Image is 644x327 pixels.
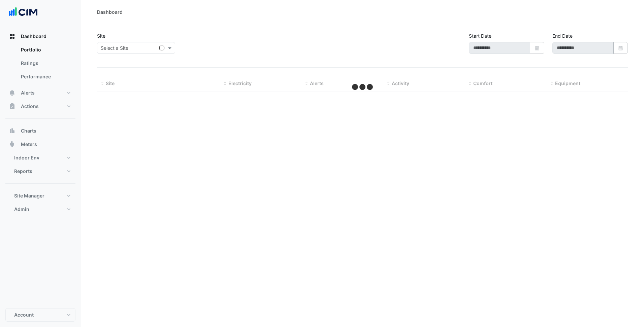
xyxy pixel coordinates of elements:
span: Equipment [555,80,580,86]
span: Comfort [473,80,492,86]
button: Reports [5,165,75,178]
span: Admin [14,206,29,213]
app-icon: Charts [9,128,15,134]
button: Charts [5,124,75,138]
span: Account [14,312,34,318]
span: Alerts [21,89,35,96]
button: Account [5,308,75,322]
span: Site [106,80,115,86]
span: Actions [21,103,39,110]
button: Alerts [5,86,75,100]
a: Ratings [15,57,75,70]
img: Company Logo [8,5,38,19]
span: Alerts [310,80,324,86]
span: Site Manager [14,192,44,199]
app-icon: Alerts [9,89,15,96]
div: Dashboard [97,8,123,15]
span: Activity [392,80,409,86]
label: Start Date [469,32,491,39]
app-icon: Dashboard [9,33,15,40]
label: End Date [552,32,573,39]
span: Electricity [228,80,252,86]
app-icon: Meters [9,141,15,148]
div: Dashboard [5,43,75,86]
button: Actions [5,100,75,113]
span: Dashboard [21,33,46,40]
label: Site [97,32,105,39]
a: Performance [15,70,75,83]
span: Meters [21,141,37,148]
span: Charts [21,128,36,134]
button: Dashboard [5,30,75,43]
span: Reports [14,168,32,175]
a: Portfolio [15,43,75,57]
app-icon: Actions [9,103,15,110]
button: Site Manager [5,189,75,203]
span: Indoor Env [14,154,39,161]
button: Admin [5,203,75,216]
button: Meters [5,138,75,151]
button: Indoor Env [5,151,75,165]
